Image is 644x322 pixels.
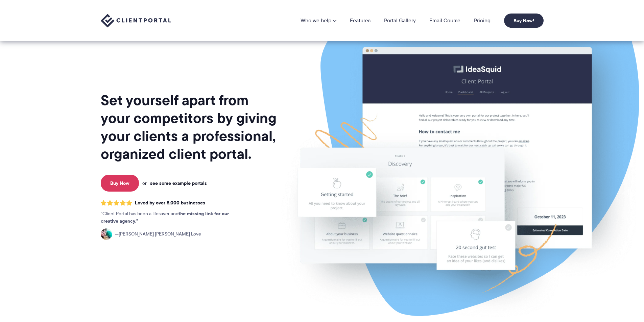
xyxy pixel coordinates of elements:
a: Features [350,18,371,23]
a: Buy Now! [504,14,544,28]
p: Client Portal has been a lifesaver and . [101,210,243,225]
strong: the missing link for our creative agency [101,210,229,225]
a: Portal Gallery [384,18,416,23]
a: Buy Now [101,175,139,192]
a: Who we help [301,18,336,23]
a: Email Course [429,18,460,23]
span: [PERSON_NAME] [PERSON_NAME] Love [115,230,201,238]
span: or [142,180,147,186]
a: Pricing [474,18,491,23]
a: see some example portals [150,180,207,186]
h1: Set yourself apart from your competitors by giving your clients a professional, organized client ... [101,91,278,163]
span: Loved by over 8,000 businesses [135,200,205,206]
